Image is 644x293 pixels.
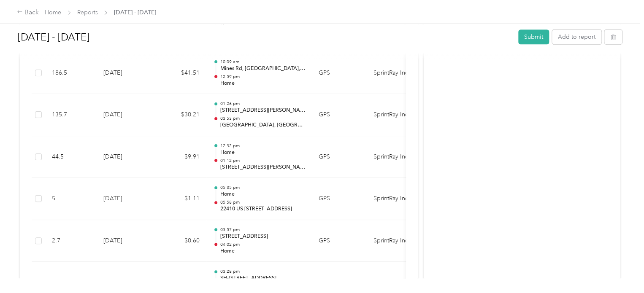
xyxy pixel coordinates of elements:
p: [GEOGRAPHIC_DATA], [GEOGRAPHIC_DATA] [220,121,305,129]
p: 22410 US [STREET_ADDRESS] [220,205,305,213]
td: $1.11 [156,178,206,220]
td: [DATE] [97,136,156,178]
p: 01:12 pm [220,158,305,164]
p: Home [220,80,305,87]
td: GPS [312,220,367,262]
td: GPS [312,178,367,220]
p: Home [220,149,305,156]
p: 10:09 am [220,59,305,65]
td: [DATE] [97,94,156,136]
p: 05:35 pm [220,185,305,191]
a: Reports [77,9,98,16]
td: SprintRay Inc. [367,178,430,220]
td: SprintRay Inc. [367,136,430,178]
button: Add to report [552,30,601,44]
td: SprintRay Inc. [367,52,430,94]
iframe: Everlance-gr Chat Button Frame [597,246,644,293]
span: [DATE] - [DATE] [114,8,156,17]
p: 01:26 pm [220,101,305,107]
a: Home [45,9,61,16]
p: Home [220,247,305,255]
td: $9.91 [156,136,206,178]
td: GPS [312,52,367,94]
p: SH-[STREET_ADDRESS] [220,274,305,282]
td: 44.5 [45,136,97,178]
td: 2.7 [45,220,97,262]
p: [STREET_ADDRESS][PERSON_NAME][PERSON_NAME] [220,164,305,171]
td: GPS [312,94,367,136]
p: [STREET_ADDRESS] [220,233,305,240]
p: 12:32 pm [220,143,305,149]
p: Mines Rd, [GEOGRAPHIC_DATA], [GEOGRAPHIC_DATA] [220,65,305,73]
h1: Sep 1 - 30, 2025 [18,27,512,47]
td: SprintRay Inc. [367,220,430,262]
p: 03:57 pm [220,227,305,233]
button: Submit [518,30,549,44]
p: 03:53 pm [220,116,305,121]
td: [DATE] [97,220,156,262]
div: Back [17,8,39,18]
td: SprintRay Inc. [367,94,430,136]
td: $0.60 [156,220,206,262]
td: 135.7 [45,94,97,136]
td: [DATE] [97,52,156,94]
p: [STREET_ADDRESS][PERSON_NAME][PERSON_NAME] [220,107,305,114]
td: 186.5 [45,52,97,94]
p: 03:28 pm [220,269,305,274]
p: 05:58 pm [220,199,305,205]
td: GPS [312,136,367,178]
td: [DATE] [97,178,156,220]
td: $30.21 [156,94,206,136]
td: $41.51 [156,52,206,94]
p: 04:02 pm [220,242,305,247]
td: 5 [45,178,97,220]
p: Home [220,191,305,198]
p: 12:59 pm [220,74,305,80]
